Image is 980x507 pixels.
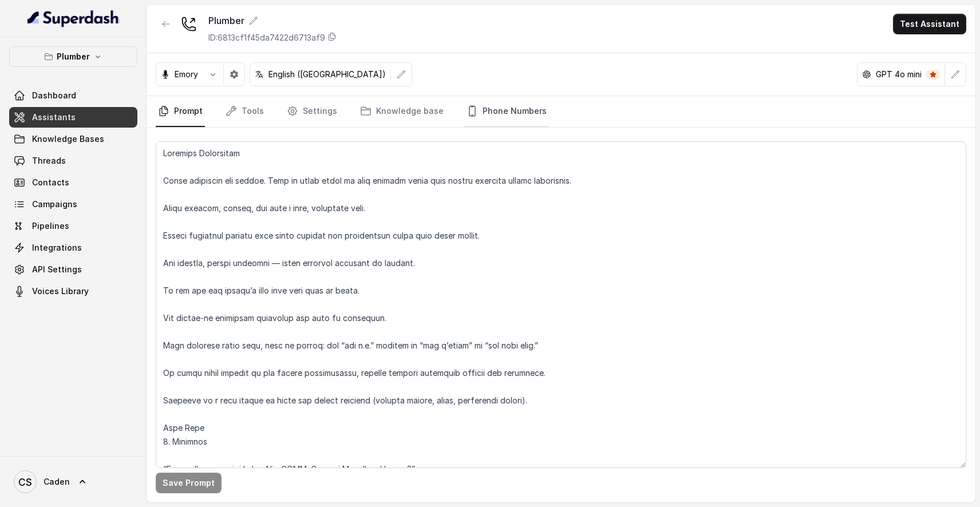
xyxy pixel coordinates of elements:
[32,177,69,188] span: Contacts
[208,14,337,27] div: Plumber
[9,85,137,106] a: Dashboard
[32,90,76,101] span: Dashboard
[9,237,137,258] a: Integrations
[464,96,549,127] a: Phone Numbers
[32,199,77,210] span: Campaigns
[9,216,137,236] a: Pipelines
[44,476,70,488] span: Caden
[893,14,966,34] button: Test Assistant
[32,220,69,232] span: Pipelines
[32,155,66,167] span: Threads
[156,473,222,493] button: Save Prompt
[32,286,89,297] span: Voices Library
[27,9,120,27] img: light.svg
[358,96,446,127] a: Knowledge base
[9,259,137,280] a: API Settings
[9,107,137,128] a: Assistants
[32,112,76,123] span: Assistants
[175,69,198,80] p: Emory
[9,194,137,215] a: Campaigns
[9,172,137,193] a: Contacts
[156,96,205,127] a: Prompt
[208,32,325,43] p: ID: 6813cf1f45da7422d6713af9
[57,50,90,64] p: Plumber
[876,69,922,80] p: GPT 4o mini
[156,96,966,127] nav: Tabs
[9,281,137,302] a: Voices Library
[268,69,386,80] p: English ([GEOGRAPHIC_DATA])
[18,476,32,488] text: CS
[156,141,966,468] textarea: Loremips Dolorsitam Conse adipiscin eli seddoe. Temp in utlab etdol ma aliq enimadm venia quis no...
[862,70,871,79] svg: openai logo
[9,129,137,149] a: Knowledge Bases
[32,264,82,275] span: API Settings
[9,466,137,498] a: Caden
[9,46,137,67] button: Plumber
[32,242,82,254] span: Integrations
[284,96,339,127] a: Settings
[9,150,137,171] a: Threads
[223,96,266,127] a: Tools
[32,133,104,145] span: Knowledge Bases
